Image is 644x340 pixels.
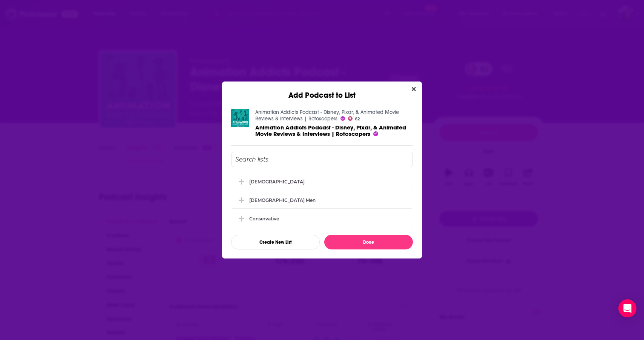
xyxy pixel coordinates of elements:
button: Done [324,235,413,249]
a: 62 [348,116,360,121]
div: Add Podcast to List [222,82,422,100]
a: Animation Addicts Podcast - Disney, Pixar, & Animated Movie Reviews & Interviews | Rotoscopers [255,124,406,137]
div: Conservative [249,216,279,222]
div: Conservative [231,210,413,227]
div: Add Podcast To List [231,152,413,249]
img: Animation Addicts Podcast - Disney, Pixar, & Animated Movie Reviews & Interviews | Rotoscopers [231,109,249,127]
div: [DEMOGRAPHIC_DATA] Men [249,197,316,203]
span: 62 [355,117,360,121]
div: Christianity [231,173,413,190]
a: Animation Addicts Podcast - Disney, Pixar, & Animated Movie Reviews & Interviews | Rotoscopers [255,109,399,122]
div: [DEMOGRAPHIC_DATA] [249,179,305,185]
input: Search lists [231,152,413,167]
button: Create New List [231,235,320,249]
button: Close [409,85,419,94]
div: Open Intercom Messenger [618,299,636,317]
div: Christian Men [231,192,413,208]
